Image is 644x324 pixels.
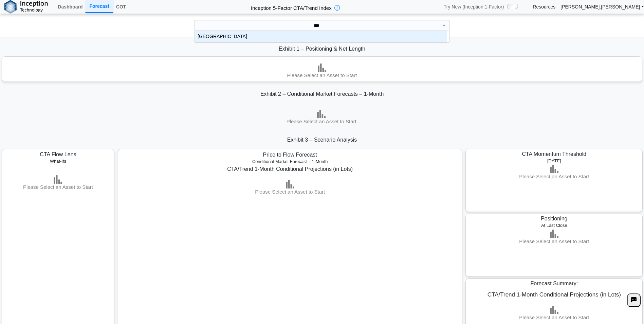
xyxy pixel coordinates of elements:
h3: Please Select an Asset to Start [8,184,108,191]
h3: Please Select an Asset to Start [121,188,459,195]
span: Exhibit 2 – Conditional Market Forecasts – 1-Month [260,91,384,97]
h3: Please Select an Asset to Start [511,173,597,180]
h3: Please Select an Asset to Start [214,118,428,125]
h2: Inception 5-Factor CTA/Trend Index [248,2,334,12]
img: bar-chart.png [54,175,62,184]
h5: Conditional Market Forecast – 1-Month [123,159,457,164]
span: CTA/Trend 1-Month Conditional Projections (in Lots) [227,166,353,172]
h3: Please Select an Asset to Start [468,314,641,321]
span: Price to Flow Forecast [263,152,317,158]
a: Dashboard [55,1,85,13]
span: Exhibit 3 – Scenario Analysis [287,137,357,143]
img: bar-chart.png [550,306,558,314]
span: CTA Flow Lens [40,151,76,157]
h3: Please Select an Asset to Start [2,72,642,79]
h5: What-Ifs [9,159,107,164]
span: Try New (Inception 1-Factor) [444,4,504,10]
span: CTA Momentum Threshold [522,151,586,157]
a: [PERSON_NAME].[PERSON_NAME] [560,4,644,10]
a: Forecast [85,0,113,13]
h5: [DATE] [468,158,640,163]
h3: Please Select an Asset to Start [467,238,641,245]
img: bar-chart.png [550,165,558,173]
a: Resources [533,4,555,10]
img: bar-chart.png [286,180,294,188]
div: grid [195,31,447,42]
a: COT [113,1,129,13]
img: bar-chart.png [317,110,326,118]
img: bar-chart.png [550,230,558,238]
span: Forecast Summary: [531,281,578,286]
div: [GEOGRAPHIC_DATA] [195,31,447,42]
span: CTA/Trend 1-Month Conditional Projections (in Lots) [487,291,621,298]
span: Exhibit 1 – Positioning & Net Length [279,46,365,52]
img: bar-chart.png [318,64,326,72]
